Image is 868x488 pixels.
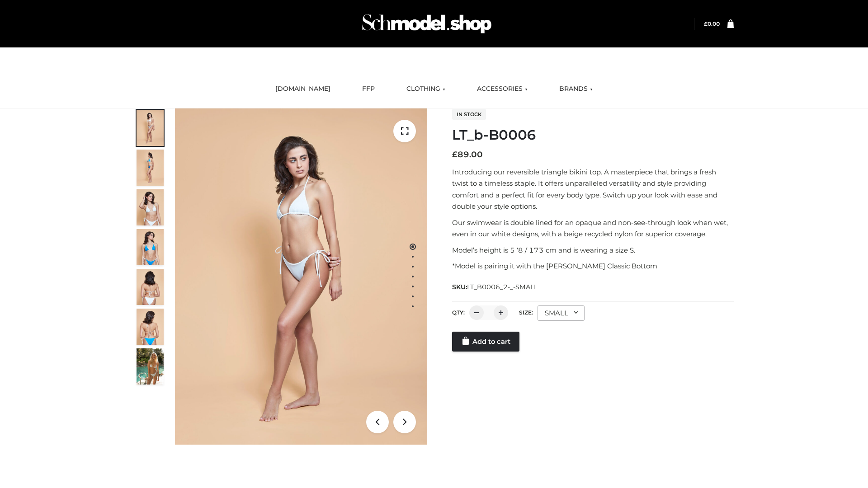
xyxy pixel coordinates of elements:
a: £0.00 [704,20,720,27]
span: LT_B0006_2-_-SMALL [467,283,538,291]
bdi: 0.00 [704,20,720,27]
img: ArielClassicBikiniTop_CloudNine_AzureSky_OW114ECO_1-scaled.jpg [137,110,164,146]
span: SKU: [452,282,538,292]
img: Arieltop_CloudNine_AzureSky2.jpg [137,348,164,385]
bdi: 89.00 [452,150,483,160]
img: ArielClassicBikiniTop_CloudNine_AzureSky_OW114ECO_7-scaled.jpg [137,269,164,305]
img: ArielClassicBikiniTop_CloudNine_AzureSky_OW114ECO_3-scaled.jpg [137,189,164,225]
img: Schmodel Admin 964 [359,6,495,42]
p: *Model is pairing it with the [PERSON_NAME] Classic Bottom [452,260,734,272]
p: Model’s height is 5 ‘8 / 173 cm and is wearing a size S. [452,244,734,256]
h1: LT_b-B0006 [452,127,734,143]
a: ACCESSORIES [470,79,534,99]
img: ArielClassicBikiniTop_CloudNine_AzureSky_OW114ECO_8-scaled.jpg [137,309,164,345]
div: SMALL [538,305,585,321]
a: [DOMAIN_NAME] [269,79,337,99]
img: ArielClassicBikiniTop_CloudNine_AzureSky_OW114ECO_2-scaled.jpg [137,150,164,186]
span: £ [452,150,458,160]
label: QTY: [452,309,465,316]
p: Introducing our reversible triangle bikini top. A masterpiece that brings a fresh twist to a time... [452,166,734,212]
p: Our swimwear is double lined for an opaque and non-see-through look when wet, even in our white d... [452,217,734,240]
a: CLOTHING [400,79,452,99]
a: FFP [355,79,382,99]
img: ArielClassicBikiniTop_CloudNine_AzureSky_OW114ECO_4-scaled.jpg [137,229,164,265]
a: Add to cart [452,332,519,352]
img: ArielClassicBikiniTop_CloudNine_AzureSky_OW114ECO_1 [175,108,427,445]
a: BRANDS [552,79,599,99]
label: Size: [519,309,533,316]
span: In stock [452,109,486,120]
span: £ [704,20,708,27]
